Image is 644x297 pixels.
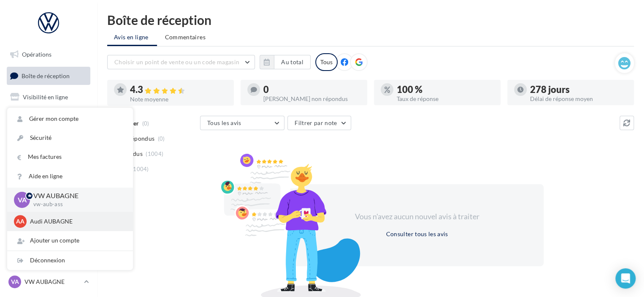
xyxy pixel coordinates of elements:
span: AA [16,217,24,226]
div: 4.3 [130,85,227,95]
div: Tous [315,53,338,71]
div: Note moyenne [130,96,227,102]
button: Consulter tous les avis [382,229,451,239]
a: Mes factures [7,147,133,166]
a: PLV et print personnalisable [5,193,92,218]
div: 278 jours [530,85,627,94]
button: Tous les avis [200,116,284,130]
p: VW AUBAGNE [24,278,81,286]
span: (1004) [146,150,163,157]
span: Visibilité en ligne [23,93,68,101]
div: 0 [263,85,360,94]
div: Déconnexion [7,251,133,270]
span: Tous les avis [207,119,241,126]
a: Visibilité en ligne [5,88,92,106]
a: Sécurité [7,128,133,147]
div: Ajouter un compte [7,231,133,250]
div: [PERSON_NAME] non répondus [263,96,360,102]
button: Au total [274,55,311,69]
span: Choisir un point de vente ou un code magasin [114,58,239,65]
div: 100 % [397,85,494,94]
p: VW AUBAGNE [33,191,119,201]
button: Choisir un point de vente ou un code magasin [107,55,255,69]
a: Opérations [5,46,92,63]
a: Campagnes DataOnDemand [5,221,92,246]
span: Opérations [22,51,51,58]
button: Au total [260,55,311,69]
span: Boîte de réception [22,72,70,79]
a: Médiathèque [5,151,92,169]
div: Vous n'avez aucun nouvel avis à traiter [344,211,490,222]
a: Aide en ligne [7,167,133,186]
a: Campagnes [5,109,92,127]
span: Commentaires [165,33,206,41]
span: VA [18,195,27,204]
a: Gérer mon compte [7,109,133,128]
span: Non répondus [115,134,154,143]
span: (0) [158,135,165,142]
a: Contacts [5,131,92,148]
div: Délai de réponse moyen [530,96,627,102]
div: Boîte de réception [107,14,634,26]
span: VA [11,278,19,286]
a: Calendrier [5,172,92,190]
button: Filtrer par note [287,116,351,130]
span: (1004) [131,166,149,172]
a: Boîte de réception [5,67,92,85]
a: VA VW AUBAGNE [7,274,90,290]
div: Open Intercom Messenger [615,268,636,289]
div: Taux de réponse [397,96,494,102]
p: Audi AUBAGNE [30,217,123,226]
p: vw-aub-ass [33,201,119,208]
